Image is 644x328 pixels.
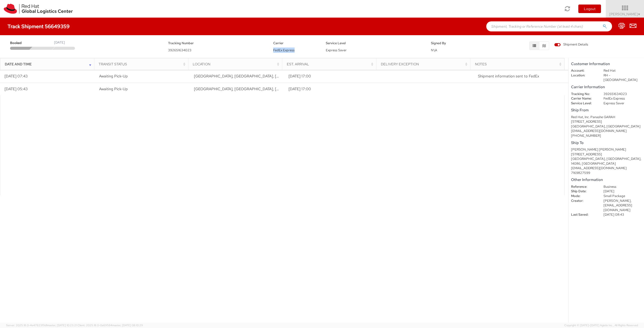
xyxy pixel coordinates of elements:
[567,73,600,78] dt: Location:
[326,48,347,52] span: Express Saver
[567,68,600,73] dt: Account:
[193,62,280,67] div: Location
[77,323,143,327] span: Client: 2025.18.0-0e69584
[168,48,191,52] span: 392651634023
[603,199,631,203] span: [PERSON_NAME],
[571,171,641,175] div: 7169827599
[571,124,641,129] div: [GEOGRAPHIC_DATA], [GEOGRAPHIC_DATA]
[273,41,318,45] h5: Carrier
[431,48,437,52] span: N\A
[99,62,186,67] div: Transit Status
[571,62,641,66] h5: Customer Information
[571,133,641,138] div: [PHONE_NUMBER]
[571,129,641,133] div: [EMAIL_ADDRESS][DOMAIN_NAME]
[567,212,600,217] dt: Last Saved:
[194,86,313,91] span: RALEIGH, NC, US
[571,141,641,145] h5: Ship To
[194,74,313,79] span: RALEIGH, NC, US
[8,24,70,29] h4: Track Shipment 56649359
[381,62,469,67] div: Delivery Exception
[284,70,379,83] td: [DATE] 17:00
[567,199,600,203] dt: Creator:
[567,184,600,189] dt: Reference:
[571,152,641,157] div: [STREET_ADDRESS]
[564,323,638,327] span: Copyright © [DATE]-[DATE] Agistix Inc., All Rights Reserved
[273,48,295,52] span: FedEx Express
[99,74,128,79] span: Awaiting Pick-Up
[10,41,32,45] span: Booked
[6,323,77,327] span: Server: 2025.18.0-4e47823f9d1
[567,194,600,199] dt: Mode:
[571,178,641,182] h5: Other Information
[5,62,93,67] div: Date and Time
[112,323,143,327] span: master, [DATE] 08:10:29
[567,96,600,101] dt: Carrier Name:
[571,166,641,171] div: [EMAIL_ADDRESS][DOMAIN_NAME]
[554,42,588,48] label: Shipment Details
[54,40,65,45] div: [DATE]
[99,86,128,91] span: Awaiting Pick-Up
[47,323,77,327] span: master, [DATE] 10:23:21
[571,157,641,166] div: [GEOGRAPHIC_DATA], [GEOGRAPHIC_DATA], 14086, [GEOGRAPHIC_DATA]
[431,41,476,45] h5: Signed By
[571,115,641,120] div: Red Hat, Inc. Panashe GARAH
[478,74,539,79] span: Shipment information sent to FedEx
[287,62,375,67] div: Est. Arrival
[567,101,600,106] dt: Service Level:
[326,41,423,45] h5: Service Level
[638,12,641,16] span: ▼
[571,85,641,89] h5: Carrier Information
[571,119,641,124] div: [STREET_ADDRESS]
[578,5,601,13] button: Logout
[609,12,641,16] span: [PERSON_NAME]
[554,42,588,47] span: Shipment Details
[475,62,563,67] div: Notes
[486,21,612,31] input: Shipment, Tracking or Reference Number (at least 4 chars)
[284,83,379,95] td: [DATE] 17:00
[571,108,641,112] h5: Ship From
[567,92,600,97] dt: Tracking No:
[567,189,600,194] dt: Ship Date:
[4,4,73,14] img: rh-logistics-00dfa346123c4ec078e1.svg
[168,41,266,45] h5: Tracking Number
[571,147,641,152] div: [PERSON_NAME] [PERSON_NAME]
